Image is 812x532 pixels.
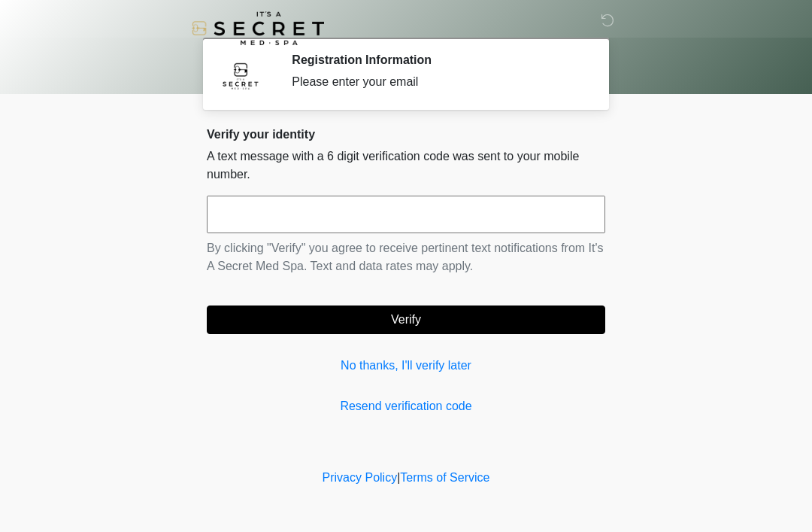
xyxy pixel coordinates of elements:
[207,306,605,334] button: Verify
[292,53,583,67] h2: Registration Information
[207,397,605,415] a: Resend verification code
[207,147,605,184] p: A text message with a 6 digit verification code was sent to your mobile number.
[207,357,605,375] a: No thanks, I'll verify later
[397,471,400,484] a: |
[192,11,324,45] img: It's A Secret Med Spa Logo
[292,73,583,91] div: Please enter your email
[400,471,489,484] a: Terms of Service
[323,471,398,484] a: Privacy Policy
[218,53,263,98] img: Agent Avatar
[207,239,605,275] p: By clicking "Verify" you agree to receive pertinent text notifications from It's A Secret Med Spa...
[207,127,605,141] h2: Verify your identity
